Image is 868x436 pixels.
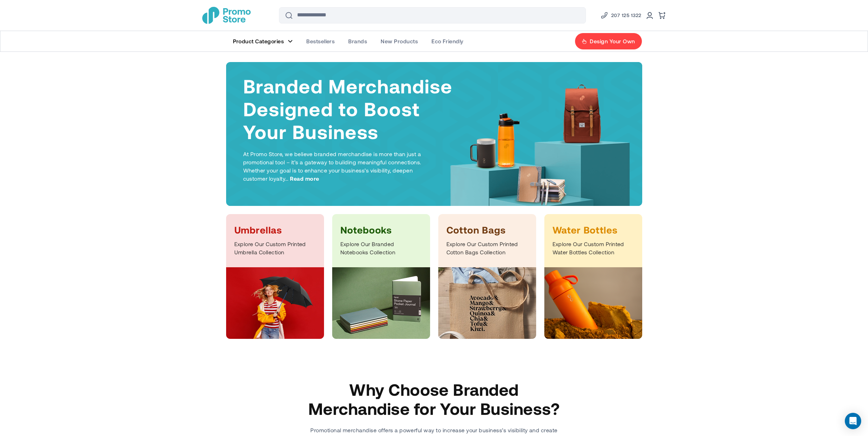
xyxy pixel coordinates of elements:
p: Explore Our Custom Printed Water Bottles Collection [553,240,634,256]
span: Bestsellers [306,38,335,45]
p: Explore Our Custom Printed Cotton Bags Collection [446,240,528,256]
h2: Why Choose Branded Merchandise for Your Business? [306,380,562,418]
div: Open Intercom Messenger [845,413,861,429]
span: At Promo Store, we believe branded merchandise is more than just a promotional tool – it’s a gate... [243,151,421,182]
img: Products [446,81,637,220]
span: Read more [290,175,319,183]
h3: Notebooks [340,224,422,236]
p: Explore Our Custom Printed Umbrella Collection [234,240,316,256]
a: Water Bottles Explore Our Custom Printed Water Bottles Collection [544,214,642,339]
img: Bags Category [438,267,536,339]
img: Umbrellas Category [226,267,324,339]
span: Brands [348,38,367,45]
h3: Cotton Bags [446,224,528,236]
img: Notebooks Category [332,267,430,339]
img: Promotional Merchandise [202,7,251,24]
p: Explore Our Branded Notebooks Collection [340,240,422,256]
a: Umbrellas Explore Our Custom Printed Umbrella Collection [226,214,324,339]
img: Bottles Category [544,267,642,339]
a: Notebooks Explore Our Branded Notebooks Collection [332,214,430,339]
span: Product Categories [233,38,284,45]
h1: Branded Merchandise Designed to Boost Your Business [243,74,453,143]
span: Eco Friendly [431,38,464,45]
a: Phone [600,11,642,19]
h3: Water Bottles [553,224,634,236]
span: 207 125 1322 [611,11,642,19]
a: Cotton Bags Explore Our Custom Printed Cotton Bags Collection [438,214,536,339]
h3: Umbrellas [234,224,316,236]
a: store logo [202,7,251,24]
span: New Products [381,38,418,45]
span: Design Your Own [590,38,635,45]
